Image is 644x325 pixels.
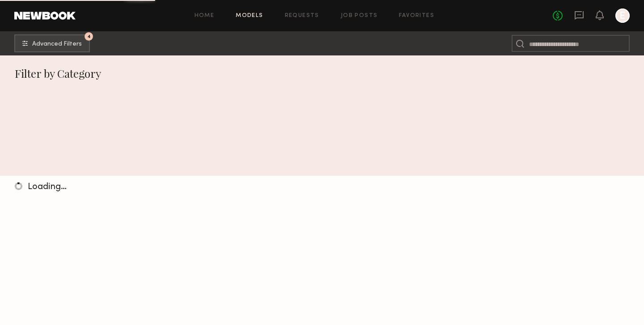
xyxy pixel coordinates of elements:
span: Advanced Filters [32,41,82,47]
button: 4Advanced Filters [14,34,90,52]
a: Favorites [399,13,434,19]
a: Requests [285,13,319,19]
a: Home [195,13,215,19]
span: 4 [87,34,91,38]
div: Filter by Category [15,66,630,80]
a: E [615,8,630,23]
span: Loading… [28,183,67,191]
a: Models [236,13,263,19]
a: Job Posts [341,13,378,19]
